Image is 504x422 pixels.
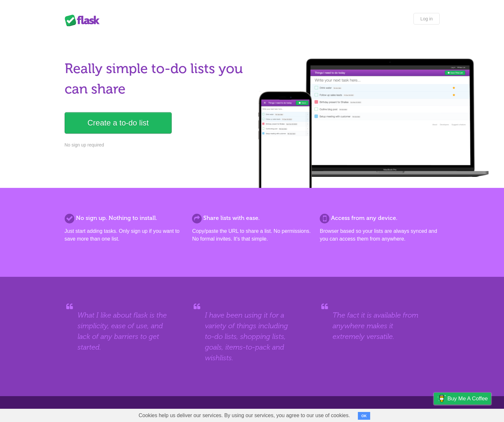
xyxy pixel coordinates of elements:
p: Just start adding tasks. Only sign up if you want to save more than one list. [65,227,184,243]
h2: Share lists with ease. [192,214,312,222]
button: OK [358,412,370,420]
blockquote: What I like about flask is the simplicity, ease of use, and lack of any barriers to get started. [78,310,171,352]
p: No sign up required [65,142,248,148]
img: Buy me a coffee [437,393,446,404]
a: Log in [413,13,439,25]
span: Cookies help us deliver our services. By using our services, you agree to our use of cookies. [132,409,357,422]
a: Create a to-do list [65,112,172,134]
h2: Access from any device. [320,214,439,222]
h2: No sign up. Nothing to install. [65,214,184,222]
blockquote: I have been using it for a variety of things including to-do lists, shopping lists, goals, items-... [205,310,299,363]
div: Flask Lists [65,15,103,26]
blockquote: The fact it is available from anywhere makes it extremely versatile. [333,310,426,342]
span: Buy me a coffee [447,393,488,404]
p: Browser based so your lists are always synced and you can access them from anywhere. [320,227,439,243]
p: Copy/paste the URL to share a list. No permissions. No formal invites. It's that simple. [192,227,312,243]
a: Buy me a coffee [434,393,491,405]
h1: Really simple to-do lists you can share [65,59,248,99]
